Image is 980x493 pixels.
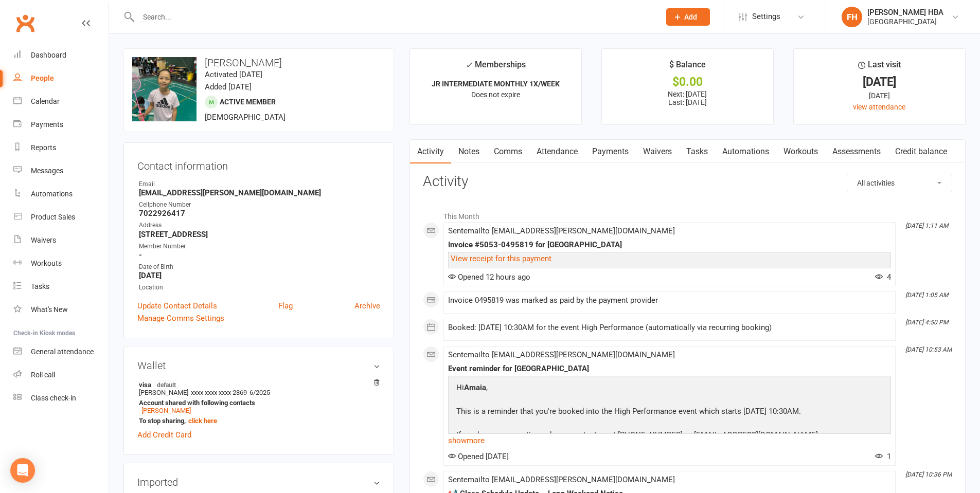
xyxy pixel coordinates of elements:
[13,159,109,182] a: Messages
[905,471,952,478] i: [DATE] 10:36 PM
[220,98,276,106] span: Active member
[776,140,825,163] a: Workouts
[448,433,891,448] a: show more
[679,140,715,163] a: Tasks
[13,275,109,298] a: Tasks
[137,360,380,371] h3: Wallet
[464,383,486,392] strong: Amaia
[423,174,952,190] h3: Activity
[451,140,487,163] a: Notes
[803,90,956,101] div: [DATE]
[905,346,952,353] i: [DATE] 10:53 AM
[867,17,943,26] div: [GEOGRAPHIC_DATA]
[154,380,179,389] span: default
[132,57,385,68] h3: [PERSON_NAME]
[466,58,526,77] div: Memberships
[448,226,675,235] span: Sent email to [EMAIL_ADDRESS][PERSON_NAME][DOMAIN_NAME]
[139,250,380,260] strong: -
[432,80,560,88] strong: JR INTERMEDIATE MONTHLY 1X/WEEK
[13,206,109,229] a: Product Sales
[487,140,529,163] a: Comms
[471,90,520,99] span: Does not expire
[448,364,891,373] div: Event reminder for [GEOGRAPHIC_DATA]
[31,259,62,267] div: Workouts
[139,417,375,425] strong: To stop sharing,
[448,296,891,305] div: Invoice 0495819 was marked as paid by the payment provider
[139,200,380,210] div: Cellphone Number
[188,417,217,425] a: click here
[803,77,956,87] div: [DATE]
[139,221,380,230] div: Address
[636,140,679,163] a: Waivers
[905,319,948,326] i: [DATE] 4:50 PM
[31,282,49,290] div: Tasks
[13,387,109,410] a: Class kiosk mode
[875,452,891,461] span: 1
[454,405,823,420] p: This is a reminder that you're booked into the High Performance event which starts [DATE] 10:30AM.
[278,300,293,312] a: Flag
[454,381,823,396] p: Hi ,
[825,140,888,163] a: Assessments
[191,389,247,396] span: xxxx xxxx xxxx 2869
[448,452,509,461] span: Opened [DATE]
[905,291,948,299] i: [DATE] 1:05 AM
[13,363,109,387] a: Roll call
[354,300,380,312] a: Archive
[666,8,710,26] button: Add
[137,429,191,441] a: Add Credit Card
[842,7,862,27] div: FH
[137,379,380,426] li: [PERSON_NAME]
[410,140,451,163] a: Activity
[139,262,380,272] div: Date of Birth
[31,97,60,105] div: Calendar
[137,300,217,312] a: Update Contact Details
[858,58,901,77] div: Last visit
[139,380,375,389] strong: visa
[141,407,191,414] a: [PERSON_NAME]
[611,90,764,106] p: Next: [DATE] Last: [DATE]
[611,77,764,87] div: $0.00
[448,323,891,332] div: Booked: [DATE] 10:30AM for the event High Performance (automatically via recurring booking)
[31,236,56,244] div: Waivers
[31,120,63,129] div: Payments
[13,298,109,321] a: What's New
[448,350,675,359] span: Sent email to [EMAIL_ADDRESS][PERSON_NAME][DOMAIN_NAME]
[31,167,63,175] div: Messages
[12,10,38,36] a: Clubworx
[139,209,380,218] strong: 7022926417
[13,340,109,363] a: General attendance kiosk mode
[250,389,270,396] span: 6/2025
[137,312,224,324] a: Manage Comms Settings
[31,371,55,379] div: Roll call
[529,140,585,163] a: Attendance
[585,140,636,163] a: Payments
[905,222,948,229] i: [DATE] 1:11 AM
[423,206,952,222] li: This Month
[10,458,35,483] div: Open Intercom Messenger
[205,82,252,92] time: Added [DATE]
[13,136,109,159] a: Reports
[31,74,54,82] div: People
[31,305,68,314] div: What's New
[715,140,776,163] a: Automations
[13,67,109,90] a: People
[853,103,905,111] a: view attendance
[888,140,954,163] a: Credit balance
[31,190,73,198] div: Automations
[31,394,76,402] div: Class check-in
[139,188,380,197] strong: [EMAIL_ADDRESS][PERSON_NAME][DOMAIN_NAME]
[454,429,823,444] p: If you have any questions please contact us at [PHONE_NUMBER] or [EMAIL_ADDRESS][DOMAIN_NAME].
[13,252,109,275] a: Workouts
[875,272,891,282] span: 4
[448,475,675,484] span: Sent email to [EMAIL_ADDRESS][PERSON_NAME][DOMAIN_NAME]
[669,58,706,77] div: $ Balance
[137,477,380,488] h3: Imported
[31,213,75,221] div: Product Sales
[139,242,380,251] div: Member Number
[139,399,375,407] strong: Account shared with following contacts
[132,57,197,121] img: image1667056179.png
[205,113,286,122] span: [DEMOGRAPHIC_DATA]
[139,271,380,280] strong: [DATE]
[139,179,380,189] div: Email
[137,156,380,172] h3: Contact information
